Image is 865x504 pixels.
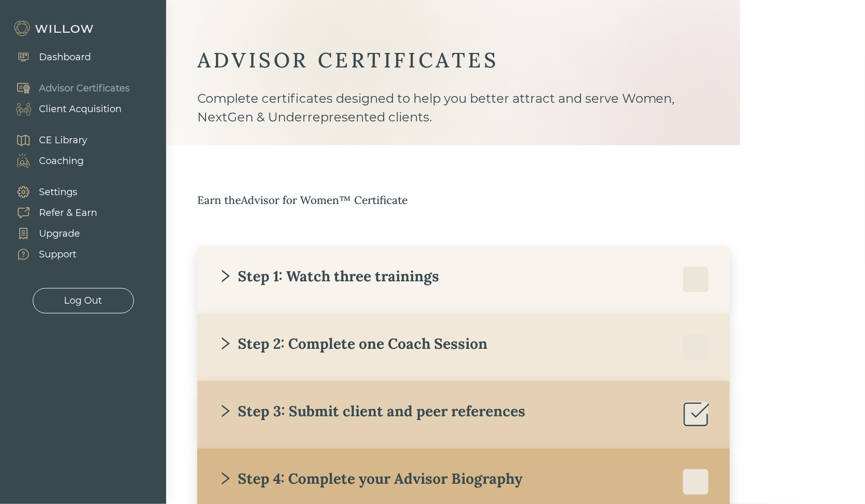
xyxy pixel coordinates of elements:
[39,185,77,199] div: Settings
[197,89,709,145] div: Complete certificates designed to help you better attract and serve Women, NextGen & Underreprese...
[218,471,233,486] span: right
[5,130,87,151] a: CE Library
[5,99,130,119] a: Client Acquisition
[39,81,130,96] div: Advisor Certificates
[39,154,84,168] div: Coaching
[218,404,233,418] span: right
[218,334,488,353] div: Step 2: Complete one Coach Session
[39,50,91,64] div: Dashboard
[13,20,96,37] img: Willow
[39,133,87,147] div: CE Library
[39,206,97,220] div: Refer & Earn
[197,192,772,209] div: Earn the Advisor for Women™ Certificate
[5,78,130,99] a: Advisor Certificates
[5,151,87,171] a: Coaching
[218,269,233,283] span: right
[5,223,97,244] a: Upgrade
[39,102,121,116] div: Client Acquisition
[39,227,80,241] div: Upgrade
[218,267,439,285] div: Step 1: Watch three trainings
[218,469,522,488] div: Step 4: Complete your Advisor Biography
[5,182,97,202] a: Settings
[197,47,709,74] div: ADVISOR CERTIFICATES
[39,248,76,262] div: Support
[218,402,525,420] div: Step 3: Submit client and peer references
[64,294,102,308] div: Log Out
[218,336,233,351] span: right
[5,47,91,67] a: Dashboard
[5,202,97,223] a: Refer & Earn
